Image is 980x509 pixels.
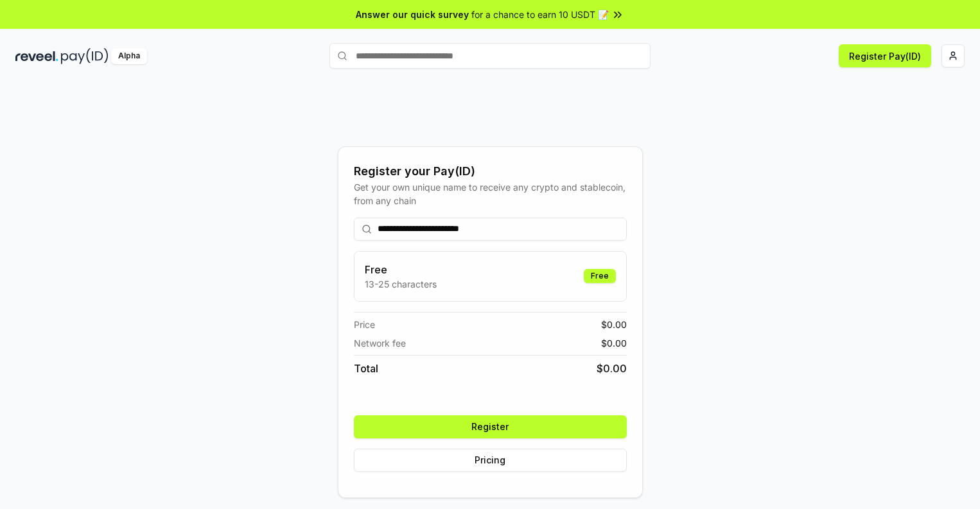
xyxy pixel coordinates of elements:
[365,262,437,277] h3: Free
[61,48,109,64] img: pay_id
[839,44,931,67] button: Register Pay(ID)
[354,449,627,472] button: Pricing
[354,180,627,207] div: Get your own unique name to receive any crypto and stablecoin, from any chain
[354,415,627,438] button: Register
[354,361,378,376] span: Total
[601,336,627,350] span: $ 0.00
[111,48,147,64] div: Alpha
[356,8,469,21] span: Answer our quick survey
[471,8,609,21] span: for a chance to earn 10 USDT 📝
[597,361,627,376] span: $ 0.00
[365,277,437,291] p: 13-25 characters
[584,269,616,283] div: Free
[354,336,406,350] span: Network fee
[354,162,627,180] div: Register your Pay(ID)
[601,318,627,331] span: $ 0.00
[354,318,375,331] span: Price
[15,48,58,64] img: reveel_dark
